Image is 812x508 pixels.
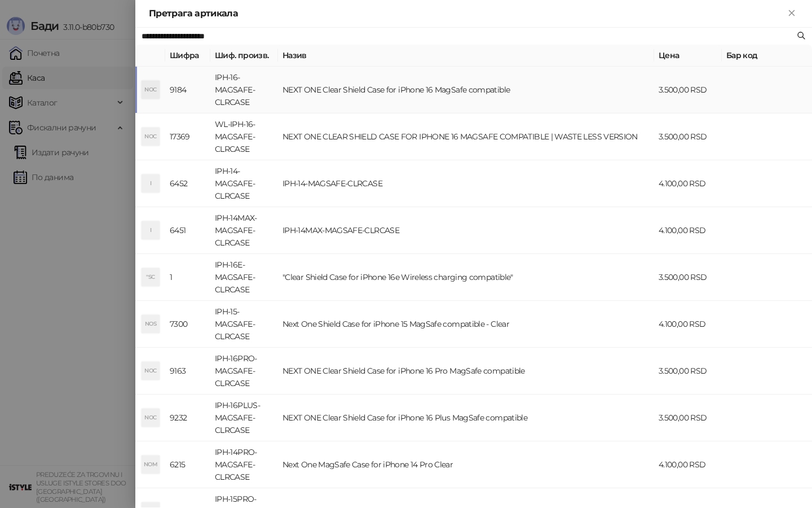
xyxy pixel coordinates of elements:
td: Next One MagSafe Case for iPhone 14 Pro Clear [278,441,654,488]
div: NOM [142,456,160,474]
td: IPH-16E-MAGSAFE-CLRCASE [210,254,278,301]
td: Next One Shield Case for iPhone 15 MagSafe compatible - Clear [278,301,654,348]
div: NOC [142,81,160,99]
td: IPH-16PLUS-MAGSAFE-CLRCASE [210,395,278,441]
div: NOC [142,128,160,146]
th: Шиф. произв. [210,45,278,67]
td: 1 [165,254,210,301]
div: "SC [142,268,160,286]
td: 7300 [165,301,210,348]
td: 9163 [165,348,210,395]
td: IPH-14PRO-MAGSAFE-CLRCASE [210,441,278,488]
td: IPH-16PRO-MAGSAFE-CLRCASE [210,348,278,395]
td: 3.500,00 RSD [654,67,722,113]
td: 4.100,00 RSD [654,301,722,348]
td: NEXT ONE Clear Shield Case for iPhone 16 MagSafe compatible [278,67,654,113]
div: I [142,221,160,239]
td: NEXT ONE CLEAR SHIELD CASE FOR IPHONE 16 MAGSAFE COMPATIBLE | WASTE LESS VERSION [278,113,654,160]
th: Шифра [165,45,210,67]
td: IPH-14-MAGSAFE-CLRCASE [210,160,278,207]
div: Претрага артикала [149,7,785,20]
td: 9184 [165,67,210,113]
td: IPH-15-MAGSAFE-CLRCASE [210,301,278,348]
td: 4.100,00 RSD [654,207,722,254]
td: NEXT ONE Clear Shield Case for iPhone 16 Pro MagSafe compatible [278,348,654,395]
div: NOC [142,362,160,380]
td: 9232 [165,395,210,441]
td: IPH-16-MAGSAFE-CLRCASE [210,67,278,113]
div: NOC [142,409,160,427]
td: 6452 [165,160,210,207]
td: IPH-14-MAGSAFE-CLRCASE [278,160,654,207]
td: IPH-14MAX-MAGSAFE-CLRCASE [210,207,278,254]
td: 6215 [165,441,210,488]
button: Close [785,7,798,20]
div: I [142,174,160,192]
td: 3.500,00 RSD [654,395,722,441]
td: 17369 [165,113,210,160]
td: IPH-14MAX-MAGSAFE-CLRCASE [278,207,654,254]
th: Цена [654,45,722,67]
td: WL-IPH-16-MAGSAFE-CLRCASE [210,113,278,160]
td: 4.100,00 RSD [654,441,722,488]
th: Назив [278,45,654,67]
td: 3.500,00 RSD [654,113,722,160]
td: 3.500,00 RSD [654,254,722,301]
div: NOS [142,315,160,333]
td: NEXT ONE Clear Shield Case for iPhone 16 Plus MagSafe compatible [278,395,654,441]
td: "Clear Shield Case for iPhone 16e Wireless charging compatible" [278,254,654,301]
td: 4.100,00 RSD [654,160,722,207]
th: Бар код [722,45,812,67]
td: 6451 [165,207,210,254]
td: 3.500,00 RSD [654,348,722,395]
